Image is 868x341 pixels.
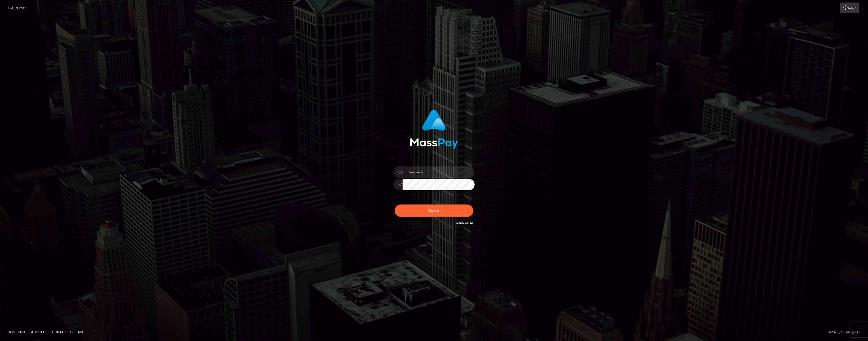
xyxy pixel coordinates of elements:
[456,222,473,225] a: Need Help?
[840,3,859,13] a: Login
[6,328,28,336] a: Homepage
[828,329,864,335] div: © 2025 , MassPay Inc.
[410,110,458,149] img: MassPay Login
[50,328,75,336] a: Contact Us
[403,166,475,178] input: Username...
[29,328,49,336] a: About Us
[76,328,85,336] a: API
[8,3,27,13] a: Login Page
[395,204,473,217] button: Sign in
